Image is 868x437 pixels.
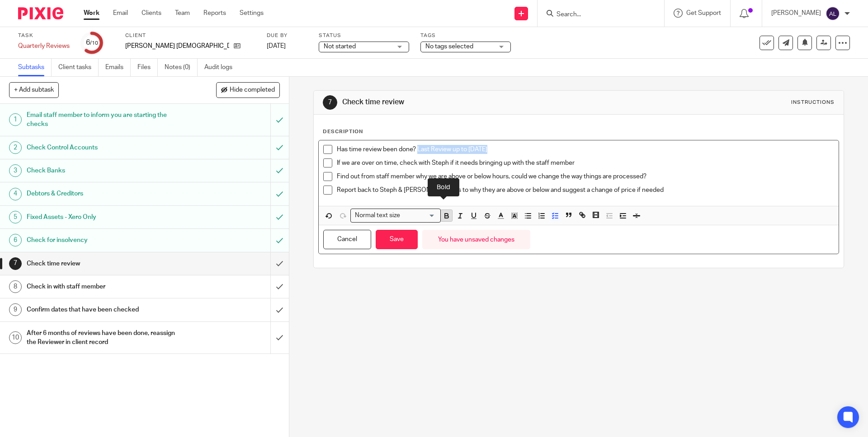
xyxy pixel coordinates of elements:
[771,9,821,18] p: [PERSON_NAME]
[420,32,511,39] label: Tags
[9,234,22,246] div: 6
[267,32,307,39] label: Due by
[230,87,275,94] span: Hide completed
[90,41,98,46] small: /10
[9,257,22,270] div: 7
[27,164,183,177] h1: Check Banks
[27,257,183,270] h1: Check time review
[113,9,128,18] a: Email
[216,82,280,98] button: Hide completed
[240,9,264,18] a: Settings
[58,59,99,76] a: Client tasks
[9,331,22,344] div: 10
[9,113,22,126] div: 1
[18,7,63,19] img: Pixie
[142,9,161,18] a: Clients
[791,99,835,106] div: Instructions
[319,32,409,39] label: Status
[86,37,98,48] div: 6
[323,230,371,249] button: Cancel
[324,43,356,50] span: Not started
[826,6,840,21] img: svg%3E
[9,211,22,223] div: 5
[353,211,402,220] span: Normal text size
[18,32,70,39] label: Task
[350,209,441,223] div: Search for option
[323,95,337,110] div: 7
[27,210,183,224] h1: Fixed Assets - Xero Only
[342,98,598,107] h1: Check time review
[323,128,363,135] p: Description
[337,145,834,154] p: Has time review been done? Last Review up to [DATE]
[175,9,190,18] a: Team
[27,326,183,349] h1: After 6 months of reviews have been done, reassign the Reviewer in client record
[556,11,637,19] input: Search
[9,82,59,98] button: + Add subtask
[686,10,721,16] span: Get Support
[84,9,99,18] a: Work
[27,187,183,200] h1: Debtors & Creditors
[267,43,286,49] span: [DATE]
[165,59,198,76] a: Notes (0)
[27,233,183,247] h1: Check for insolvency
[337,158,834,167] p: If we are over on time, check with Steph if it needs bringing up with the staff member
[403,211,435,220] input: Search for option
[9,303,22,316] div: 9
[9,280,22,293] div: 8
[425,43,473,50] span: No tags selected
[18,42,70,51] div: Quarterly Reviews
[27,108,183,131] h1: Email staff member to inform you are starting the checks
[337,186,834,195] p: Report back to Steph & [PERSON_NAME] as to why they are above or below and suggest a change of pr...
[27,303,183,316] h1: Confirm dates that have been checked
[27,280,183,293] h1: Check in with staff member
[27,141,183,154] h1: Check Control Accounts
[203,9,226,18] a: Reports
[105,59,131,76] a: Emails
[9,188,22,200] div: 4
[125,42,229,51] p: [PERSON_NAME] [DEMOGRAPHIC_DATA]
[337,172,834,181] p: Find out from staff member why we are above or below hours, could we change the way things are pr...
[9,141,22,154] div: 2
[376,230,418,249] button: Save
[18,59,52,76] a: Subtasks
[422,230,530,249] div: You have unsaved changes
[125,32,255,39] label: Client
[137,59,158,76] a: Files
[9,164,22,177] div: 3
[204,59,239,76] a: Audit logs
